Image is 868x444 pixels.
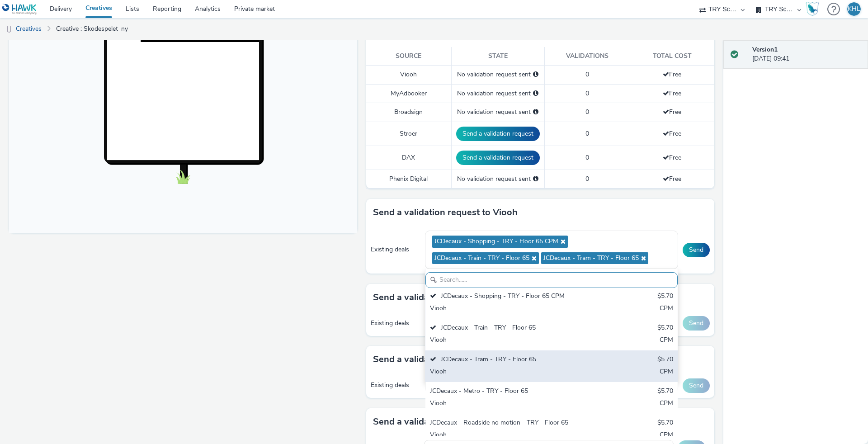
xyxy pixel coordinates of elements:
[366,84,451,103] td: MyAdbooker
[752,45,861,64] div: [DATE] 09:41
[657,418,673,429] div: $5.70
[663,129,681,138] span: Free
[752,45,778,54] strong: Version 1
[585,175,589,183] span: 0
[848,2,860,16] div: KHL
[683,378,710,393] button: Send
[585,70,589,79] span: 0
[660,399,673,409] div: CPM
[630,47,714,66] th: Total cost
[366,170,451,188] td: Phenix Digital
[430,304,590,314] div: Viooh
[660,430,673,441] div: CPM
[2,4,37,15] img: undefined Logo
[366,47,451,66] th: Source
[660,335,673,346] div: CPM
[434,255,529,262] span: JCDecaux - Train - TRY - Floor 65
[663,175,681,183] span: Free
[451,47,544,66] th: State
[373,291,536,304] h3: Send a validation request to Broadsign
[371,381,420,390] div: Existing deals
[657,355,673,365] div: $5.70
[366,66,451,84] td: Viooh
[456,127,540,141] button: Send a validation request
[456,70,540,79] div: No validation request sent
[430,335,590,346] div: Viooh
[543,255,639,262] span: JCDecaux - Tram - TRY - Floor 65
[366,103,451,122] td: Broadsign
[430,387,590,397] div: JCDecaux - Metro - TRY - Floor 65
[683,316,710,331] button: Send
[585,89,589,98] span: 0
[366,122,451,146] td: Stroer
[533,70,538,79] div: Please select a deal below and click on Send to send a validation request to Viooh.
[663,89,681,98] span: Free
[430,418,590,429] div: JCDecaux - Roadside no motion - TRY - Floor 65
[657,387,673,397] div: $5.70
[456,151,540,165] button: Send a validation request
[430,292,590,302] div: JCDecaux - Shopping - TRY - Floor 65 CPM
[430,323,590,334] div: JCDecaux - Train - TRY - Floor 65
[660,367,673,378] div: CPM
[430,399,590,409] div: Viooh
[371,245,420,254] div: Existing deals
[533,89,538,98] div: Please select a deal below and click on Send to send a validation request to MyAdbooker.
[683,243,710,257] button: Send
[456,175,540,184] div: No validation request sent
[373,415,551,429] h3: Send a validation request to Phenix Digital
[806,2,823,16] a: Hawk Academy
[663,70,681,79] span: Free
[660,304,673,314] div: CPM
[585,153,589,162] span: 0
[585,108,589,116] span: 0
[373,353,547,366] h3: Send a validation request to MyAdbooker
[544,47,630,66] th: Validations
[533,108,538,117] div: Please select a deal below and click on Send to send a validation request to Broadsign.
[430,355,590,365] div: JCDecaux - Tram - TRY - Floor 65
[52,18,132,40] a: Creative : Skodespelet_ny
[425,272,678,288] input: Search......
[430,430,590,441] div: Viooh
[5,25,14,34] img: dooh
[533,175,538,184] div: Please select a deal below and click on Send to send a validation request to Phenix Digital.
[585,129,589,138] span: 0
[456,108,540,117] div: No validation request sent
[663,108,681,116] span: Free
[373,206,518,219] h3: Send a validation request to Viooh
[430,367,590,378] div: Viooh
[371,319,420,328] div: Existing deals
[366,146,451,170] td: DAX
[657,292,673,302] div: $5.70
[806,2,819,16] img: Hawk Academy
[456,89,540,98] div: No validation request sent
[434,238,558,246] span: JCDecaux - Shopping - TRY - Floor 65 CPM
[657,323,673,334] div: $5.70
[663,153,681,162] span: Free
